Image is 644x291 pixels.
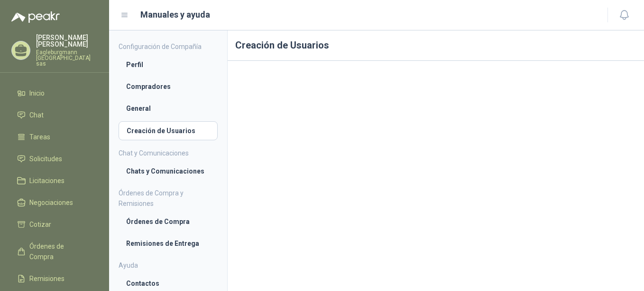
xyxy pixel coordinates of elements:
h4: Ayuda [119,260,218,271]
a: Órdenes de Compra [11,237,98,266]
a: Chats y Comunicaciones [119,162,218,180]
a: Negociaciones [11,194,98,212]
li: Remisiones de Entrega [126,238,210,249]
p: Eagleburgmann [GEOGRAPHIC_DATA] sas [36,49,98,67]
span: Chat [29,110,44,120]
span: Inicio [29,88,45,98]
a: Licitaciones [11,172,98,190]
li: Chats y Comunicaciones [126,166,210,176]
h4: Configuración de Compañía [119,41,218,52]
li: General [126,103,210,114]
li: Contactos [126,278,210,289]
a: Tareas [11,128,98,146]
a: Inicio [11,84,98,102]
a: General [119,99,218,117]
li: Creación de Usuarios [127,126,210,136]
span: Tareas [29,132,50,142]
a: Perfil [119,56,218,74]
a: Remisiones de Entrega [119,234,218,252]
a: Órdenes de Compra [119,213,218,231]
li: Compradores [126,81,210,92]
p: [PERSON_NAME] [PERSON_NAME] [36,34,98,48]
span: Remisiones [29,273,64,284]
span: Cotizar [29,219,51,230]
li: Órdenes de Compra [126,216,210,227]
h4: Chat y Comunicaciones [119,148,218,158]
a: Remisiones [11,270,98,288]
a: Chat [11,106,98,124]
span: Solicitudes [29,154,62,164]
img: Logo peakr [11,11,60,23]
h1: Manuales y ayuda [140,8,210,21]
a: Compradores [119,78,218,96]
span: Órdenes de Compra [29,241,89,262]
h1: Creación de Usuarios [228,30,644,61]
span: Negociaciones [29,197,73,208]
a: Creación de Usuarios [119,121,218,140]
a: Cotizar [11,215,98,233]
span: Licitaciones [29,175,64,186]
h4: Órdenes de Compra y Remisiones [119,188,218,209]
a: Solicitudes [11,150,98,168]
li: Perfil [126,59,210,70]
